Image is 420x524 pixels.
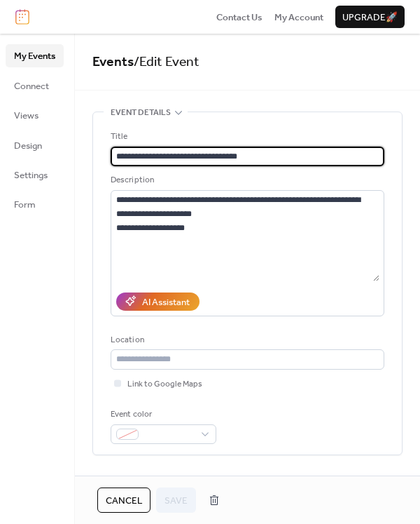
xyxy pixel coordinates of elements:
a: Contact Us [216,10,262,24]
button: AI Assistant [116,293,199,311]
span: Cancel [106,494,142,508]
span: Upgrade 🚀 [342,11,398,25]
div: AI Assistant [142,295,190,309]
div: Title [111,130,381,144]
a: Connect [6,74,64,97]
span: Connect [14,79,49,93]
span: Link to Google Maps [127,377,202,391]
span: Date and time [111,472,170,486]
a: My Account [274,10,323,24]
a: Events [92,49,134,75]
a: Views [6,104,64,126]
a: Design [6,134,64,156]
span: Settings [14,168,48,182]
button: Upgrade🚀 [335,6,405,28]
span: Event details [111,106,171,120]
a: My Events [6,44,64,67]
img: logo [15,9,29,25]
a: Form [6,193,64,215]
span: / Edit Event [134,49,199,75]
div: Description [111,173,381,187]
span: Design [14,139,42,153]
a: Settings [6,163,64,186]
div: Location [111,333,381,347]
span: My Events [14,49,55,63]
button: Cancel [97,488,150,513]
div: Event color [111,408,213,422]
span: Form [14,198,36,212]
span: Views [14,109,38,123]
